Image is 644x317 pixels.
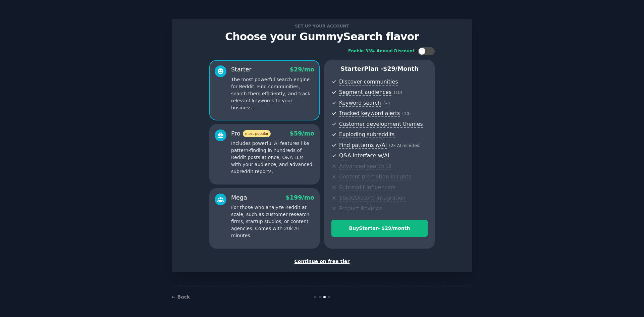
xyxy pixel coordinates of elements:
[339,205,382,212] span: Product Reviews
[339,195,406,202] span: Slack/Discord integration
[339,184,395,191] span: Subreddit influencers
[294,22,351,30] span: Set up your account
[339,152,389,159] span: Q&A interface w/AI
[394,90,402,95] span: ( 10 )
[389,143,421,148] span: ( 2k AI minutes )
[339,110,400,117] span: Tracked keyword alerts
[290,66,314,73] span: $ 29 /mo
[339,173,411,180] span: Content promotion insights
[339,142,387,149] span: Find patterns w/AI
[331,220,428,237] button: BuyStarter- $29/month
[339,100,381,107] span: Keyword search
[332,225,427,232] div: Buy Starter - $ 29 /month
[231,140,314,175] p: Includes powerful AI features like pattern-finding in hundreds of Reddit posts at once, Q&A LLM w...
[286,194,314,201] span: $ 199 /mo
[179,258,465,265] div: Continue on free tier
[179,31,465,43] p: Choose your GummySearch flavor
[231,65,252,74] div: Starter
[348,48,415,54] div: Enable 33% Annual Discount
[231,129,271,138] div: Pro
[172,294,190,300] a: ← Back
[383,65,419,72] span: $ 29 /month
[402,111,411,116] span: ( 10 )
[383,101,390,106] span: ( ∞ )
[339,131,394,138] span: Exploding subreddits
[339,163,391,170] span: Advanced search UI
[339,89,391,96] span: Segment audiences
[243,130,271,137] span: most popular
[231,204,314,239] p: For those who analyze Reddit at scale, such as customer research firms, startup studios, or conte...
[290,130,314,137] span: $ 59 /mo
[331,65,428,73] p: Starter Plan -
[231,194,247,202] div: Mega
[231,76,314,111] p: The most powerful search engine for Reddit. Find communities, search them efficiently, and track ...
[339,78,398,86] span: Discover communities
[339,121,423,128] span: Customer development themes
